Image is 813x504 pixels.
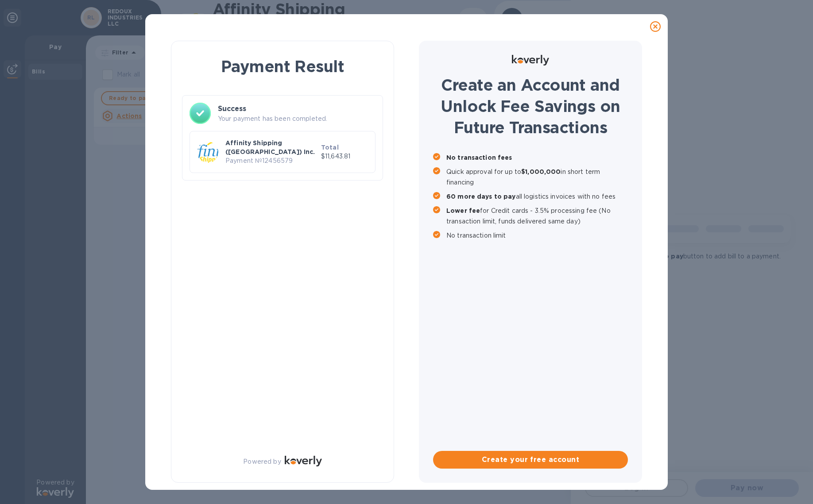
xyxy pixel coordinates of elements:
span: Create your free account [440,454,621,465]
button: Create your free account [433,451,628,469]
b: Lower fee [446,207,480,214]
p: Quick approval for up to in short term financing [446,166,628,188]
b: No transaction fees [446,154,512,161]
img: Logo [512,55,549,65]
p: $11,643.81 [321,152,368,161]
p: Affinity Shipping ([GEOGRAPHIC_DATA]) Inc. [225,139,317,156]
b: 60 more days to pay [446,193,516,200]
p: Payment № 12456579 [225,156,317,165]
p: Powered by [243,457,281,466]
b: Total [321,144,339,151]
p: No transaction limit [446,230,628,241]
b: $1,000,000 [521,168,561,175]
img: Logo [285,456,322,466]
h1: Create an Account and Unlock Fee Savings on Future Transactions [433,74,628,138]
p: for Credit cards - 3.5% processing fee (No transaction limit, funds delivered same day) [446,205,628,227]
h3: Success [218,104,376,114]
p: Your payment has been completed. [218,114,376,123]
p: all logistics invoices with no fees [446,191,628,202]
h1: Payment Result [186,55,379,77]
